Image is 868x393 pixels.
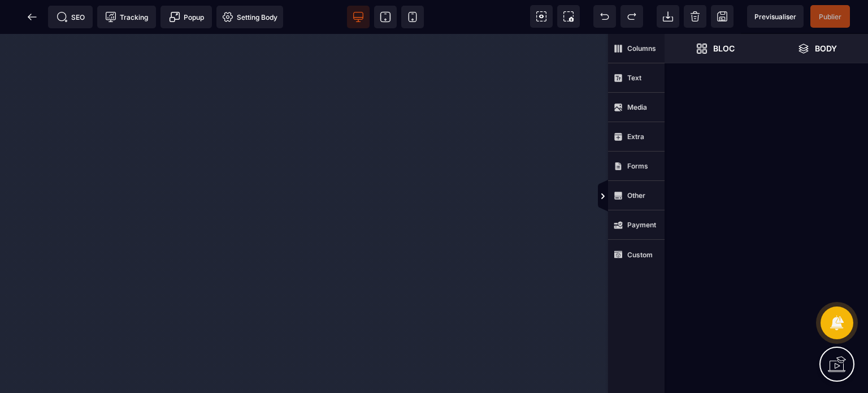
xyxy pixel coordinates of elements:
span: SEO [57,11,85,23]
strong: Extra [627,132,644,141]
strong: Columns [627,44,656,53]
span: Publier [819,12,841,21]
strong: Body [815,44,837,53]
strong: Media [627,103,647,111]
strong: Forms [627,162,648,170]
span: Setting Body [222,11,277,23]
strong: Bloc [713,44,735,53]
strong: Text [627,74,641,82]
strong: Custom [627,251,653,259]
strong: Other [627,191,645,200]
span: Screenshot [557,5,580,28]
span: Open Blocks [665,34,766,63]
span: Previsualiser [754,12,796,21]
span: Preview [747,5,804,28]
span: View components [530,5,553,28]
strong: Payment [627,221,656,229]
span: Open Layer Manager [766,34,868,63]
span: Popup [169,11,204,23]
span: Tracking [105,11,148,23]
